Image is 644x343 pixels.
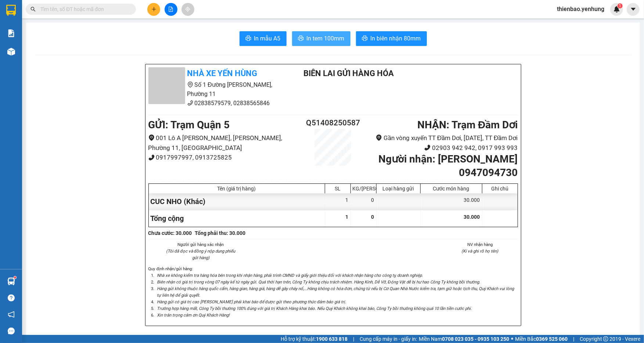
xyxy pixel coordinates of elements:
[63,33,114,43] div: 0948804634
[442,336,509,342] strong: 0708 023 035 - 0935 103 250
[614,6,620,12] img: icon-new-feature
[165,3,177,16] button: file-add
[63,6,114,24] div: Trạm Đầm Dơi
[30,7,36,12] span: search
[515,335,568,343] span: Miền Bắc
[346,214,349,220] span: 1
[157,279,480,285] i: Biên nhận có giá trị trong vòng 07 ngày kể từ ngày gửi. Quá thời hạn trên, Công Ty không chịu trá...
[254,34,281,43] span: In mẫu A5
[618,3,623,8] sup: 1
[378,186,418,192] div: Loại hàng gửi
[148,133,302,153] li: 001 Lô A [PERSON_NAME], [PERSON_NAME], Phường 11, [GEOGRAPHIC_DATA]
[181,3,194,16] button: aim
[157,299,346,304] i: Hàng gửi có giá trị cao [PERSON_NAME] phải khai báo để được gửi theo phương thức đảm bảo giá trị.
[6,24,58,34] div: 0962146838
[424,144,431,151] span: phone
[6,7,18,15] span: Gửi:
[536,336,568,342] strong: 0369 525 060
[148,153,302,162] li: 0917997997, 0913725825
[157,306,472,311] i: Trường hợp hàng mất, Công Ty bồi thường 100% đúng với giá trị Khách Hàng khai báo. Nếu Quý Khách ...
[148,99,285,108] li: 02838579579, 02838565846
[245,35,251,42] span: printer
[151,7,156,12] span: plus
[148,154,155,161] span: phone
[627,3,640,16] button: caret-down
[63,24,114,33] div: a
[157,286,514,298] i: Hàng gửi không thuộc hàng quốc cấm, hàng gian, hàng giả, hàng dễ gây cháy nổ,...Hàng không có hóa...
[371,34,421,43] span: In biên nhận 80mm
[148,230,192,236] b: Chưa cước : 30.000
[464,214,480,220] span: 30.000
[157,312,230,318] i: Xin trân trọng cảm ơn Quý Khách Hàng!
[353,186,374,192] div: KG/[PERSON_NAME]
[316,336,348,342] strong: 1900 633 818
[8,311,15,318] span: notification
[151,186,323,192] div: Tên (giá trị hàng)
[603,336,608,342] span: copyright
[62,47,115,58] div: 150.000
[195,230,246,236] b: Tổng phải thu: 30.000
[378,153,518,178] b: Người nhận : [PERSON_NAME] 0947094730
[149,193,325,210] div: CUC NHO (Khác)
[281,335,348,343] span: Hỗ trợ kỹ thuật:
[148,135,155,141] span: environment
[353,335,354,343] span: |
[364,143,518,153] li: 02903 942 942, 0917 993 993
[6,6,58,24] div: Trạm Quận 5
[573,335,574,343] span: |
[364,133,518,143] li: Gần vòng xuyến TT Đầm Dơi, [DATE], TT Đầm Dơi
[187,100,193,106] span: phone
[462,249,499,254] i: (Kí và ghi rõ họ tên)
[417,119,518,131] b: NHẬN : Trạm Đầm Dơi
[148,265,518,319] div: Quy định nhận/gửi hàng :
[14,276,16,279] sup: 1
[8,328,15,335] span: message
[7,29,15,37] img: solution-icon
[327,186,349,192] div: SL
[147,3,160,16] button: plus
[619,3,621,8] span: 1
[62,49,72,57] span: CC :
[151,214,184,223] span: Tổng cộng
[187,82,193,87] span: environment
[371,214,374,220] span: 0
[422,186,480,192] div: Cước món hàng
[298,35,304,42] span: printer
[240,31,287,46] button: printerIn mẫu A5
[7,278,15,285] img: warehouse-icon
[7,48,15,56] img: warehouse-icon
[325,193,351,210] div: 1
[40,5,127,13] input: Tìm tên, số ĐT hoặc mã đơn
[421,193,482,210] div: 30.000
[356,31,427,46] button: printerIn biên nhận 80mm
[630,6,637,12] span: caret-down
[360,335,417,343] span: Cung cấp máy in - giấy in:
[351,193,377,210] div: 0
[362,35,368,42] span: printer
[168,7,173,12] span: file-add
[551,4,610,14] span: thienbao.yenhung
[185,7,190,12] span: aim
[292,31,350,46] button: printerIn tem 100mm
[302,117,364,129] h2: Q51408250587
[303,69,394,78] b: BIÊN LAI GỬI HÀNG HÓA
[166,249,235,260] i: (Tôi đã đọc và đồng ý nộp dung phiếu gửi hàng)
[163,241,239,248] li: Người gửi hàng xác nhận
[419,335,509,343] span: Miền Nam
[148,80,285,99] li: Số 1 Đường [PERSON_NAME], Phường 11
[6,5,16,16] img: logo-vxr
[376,135,382,141] span: environment
[307,34,345,43] span: In tem 100mm
[63,7,80,15] span: Nhận:
[442,241,518,248] li: NV nhận hàng
[484,186,516,192] div: Ghi chú
[511,337,513,340] span: ⚪️
[157,273,423,278] i: Nhà xe không kiểm tra hàng hóa bên trong khi nhận hàng, phải trình CMND và giấy giới thiệu đối vớ...
[187,69,258,78] b: Nhà xe Yến Hùng
[8,294,15,301] span: question-circle
[148,119,230,131] b: GỬI : Trạm Quận 5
